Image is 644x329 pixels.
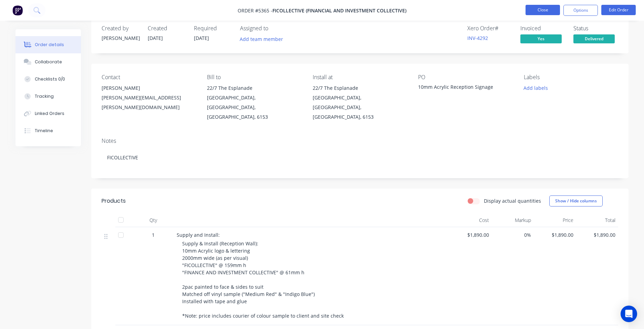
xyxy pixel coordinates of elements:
div: 22/7 The Esplanade [313,83,407,93]
div: Created by [102,25,139,32]
div: 22/7 The Esplanade [207,83,301,93]
span: Order #5365 - [238,7,272,14]
button: Tracking [15,88,81,105]
div: Created [148,25,186,32]
span: [DATE] [194,35,209,41]
span: $1,890.00 [452,231,489,238]
span: Delivered [573,34,615,43]
div: Status [573,25,618,32]
div: Bill to [207,74,301,81]
button: Options [563,5,598,16]
button: Timeline [15,122,81,139]
button: Close [526,5,560,15]
span: Supply and Install: [177,232,220,238]
label: Display actual quantities [484,197,541,204]
div: Collaborate [35,59,62,65]
button: Checklists 0/0 [15,71,81,88]
div: Products [102,197,126,205]
div: 10mm Acrylic Reception Signage [418,83,504,93]
span: FICOLLECTIVE (Financial and Investment Collective) [272,7,406,14]
span: $1,890.00 [579,231,616,238]
button: Edit Order [601,5,636,15]
div: PO [418,74,512,81]
div: Price [534,213,576,227]
div: Notes [102,138,618,144]
div: Tracking [35,93,54,99]
div: Invoiced [520,25,565,32]
div: Order details [35,42,64,48]
button: Show / Hide columns [549,195,603,206]
span: Yes [520,34,562,43]
a: INV-4292 [467,35,488,41]
div: [GEOGRAPHIC_DATA], [GEOGRAPHIC_DATA], [GEOGRAPHIC_DATA], 6153 [207,93,301,122]
button: Order details [15,36,81,53]
img: Factory [12,5,23,15]
div: Open Intercom Messenger [621,306,637,322]
div: Checklists 0/0 [35,76,65,82]
div: Total [576,213,619,227]
div: Timeline [35,128,53,134]
div: Markup [492,213,534,227]
span: 0% [495,231,531,238]
div: Xero Order # [467,25,512,32]
div: 22/7 The Esplanade[GEOGRAPHIC_DATA], [GEOGRAPHIC_DATA], [GEOGRAPHIC_DATA], 6153 [313,83,407,122]
button: Add labels [520,83,551,93]
div: [PERSON_NAME][PERSON_NAME][EMAIL_ADDRESS][PERSON_NAME][DOMAIN_NAME] [102,83,196,112]
div: Cost [449,213,492,227]
div: 22/7 The Esplanade[GEOGRAPHIC_DATA], [GEOGRAPHIC_DATA], [GEOGRAPHIC_DATA], 6153 [207,83,301,122]
div: FICOLLECTIVE [102,147,618,168]
button: Delivered [573,34,615,45]
div: Contact [102,74,196,81]
span: [DATE] [148,35,163,41]
div: Linked Orders [35,110,64,117]
button: Linked Orders [15,105,81,122]
div: Install at [313,74,407,81]
div: [GEOGRAPHIC_DATA], [GEOGRAPHIC_DATA], [GEOGRAPHIC_DATA], 6153 [313,93,407,122]
div: [PERSON_NAME] [102,34,139,42]
div: Qty [133,213,174,227]
span: 1 [152,231,155,238]
span: $1,890.00 [537,231,573,238]
button: Add team member [240,34,287,44]
span: Supply & Install (Reception Wall): 10mm Acrylic logo & lettering 2000mm wide (as per visual) "FIC... [182,240,344,319]
button: Add team member [236,34,287,44]
div: [PERSON_NAME][EMAIL_ADDRESS][PERSON_NAME][DOMAIN_NAME] [102,93,196,112]
button: Collaborate [15,53,81,71]
div: Labels [524,74,618,81]
div: Assigned to [240,25,309,32]
div: Required [194,25,232,32]
div: [PERSON_NAME] [102,83,196,93]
